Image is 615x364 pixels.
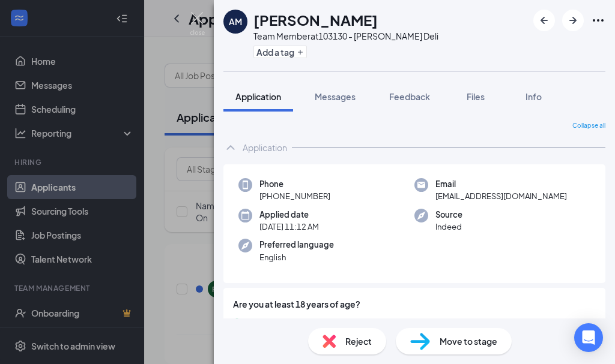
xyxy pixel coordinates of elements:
span: Are you at least 18 years of age? [233,297,596,311]
div: AM [229,16,242,28]
span: Source [435,209,462,221]
span: Collapse all [572,121,605,131]
span: English [259,251,334,263]
button: ArrowLeftNew [533,10,555,31]
svg: ArrowRight [566,13,580,28]
span: Applied date [259,209,319,221]
span: Info [526,91,542,102]
button: ArrowRight [562,10,584,31]
span: Move to stage [440,335,497,348]
svg: ChevronUp [223,140,238,155]
button: PlusAdd a tag [253,46,307,58]
h1: [PERSON_NAME] [253,10,378,30]
div: Open Intercom Messenger [574,323,603,352]
div: Application [243,142,287,154]
svg: Plus [297,49,304,56]
span: [PHONE_NUMBER] [259,190,330,202]
span: Preferred language [259,239,334,251]
span: Reject [345,335,372,348]
svg: ArrowLeftNew [537,13,551,28]
span: Feedback [389,91,430,102]
span: Email [435,178,567,190]
span: Files [467,91,485,102]
span: [DATE] 11:12 AM [259,221,319,233]
span: yes (Correct) [246,315,297,329]
span: Indeed [435,221,462,233]
div: Team Member at 103130 - [PERSON_NAME] Deli [253,30,438,42]
span: Phone [259,178,330,190]
svg: Ellipses [591,13,605,28]
span: Messages [315,91,356,102]
span: [EMAIL_ADDRESS][DOMAIN_NAME] [435,190,567,202]
span: Application [235,91,281,102]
